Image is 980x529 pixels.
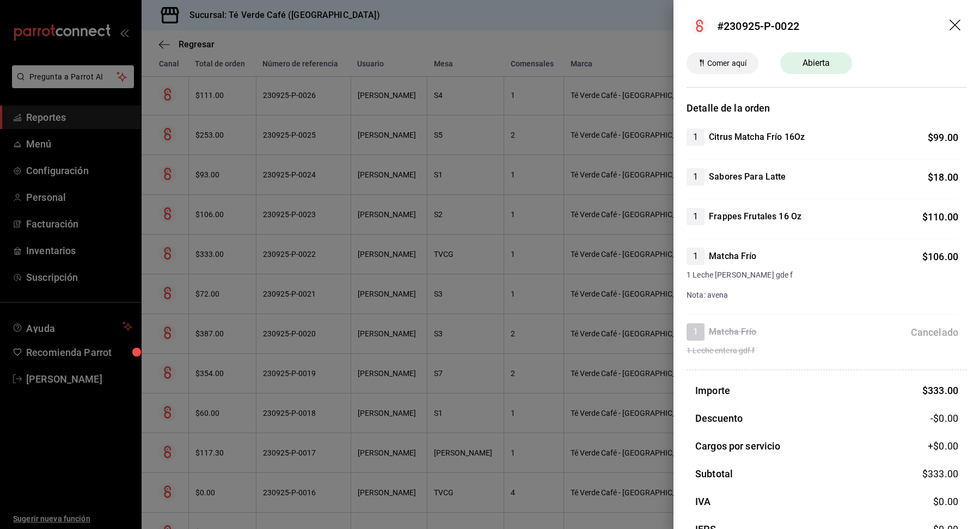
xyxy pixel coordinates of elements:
[709,325,756,339] h4: Matcha Frío
[687,101,967,115] h3: Detalle de la orden
[709,131,805,144] h4: Citrus Matcha Frío 16Oz
[922,251,958,262] span: $ 106.00
[687,250,705,263] span: 1
[695,383,730,398] h3: Importe
[928,439,958,453] span: +$ 0.00
[928,132,958,143] span: $ 99.00
[922,211,958,223] span: $ 110.00
[709,170,786,183] h4: Sabores Para Latte
[950,20,963,33] button: drag
[687,345,958,356] span: 1 Leche entera gdf f
[922,385,958,396] span: $ 333.00
[687,131,705,144] span: 1
[709,210,801,223] h4: Frappes Frutales 16 Oz
[930,411,958,426] span: -$0.00
[695,494,710,509] h3: IVA
[687,325,705,339] span: 1
[717,18,799,34] div: #230925-P-0022
[933,496,958,507] span: $ 0.00
[922,468,958,479] span: $ 333.00
[687,170,705,183] span: 1
[703,58,751,69] span: Comer aquí
[687,291,728,299] span: Nota: avena
[695,439,781,453] h3: Cargos por servicio
[796,57,837,70] span: Abierta
[687,210,705,223] span: 1
[695,411,743,426] h3: Descuento
[687,269,958,281] span: 1 Leche [PERSON_NAME] gde f
[928,171,958,183] span: $ 18.00
[911,325,958,340] div: Cancelado
[709,250,756,263] h4: Matcha Frío
[695,466,733,481] h3: Subtotal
